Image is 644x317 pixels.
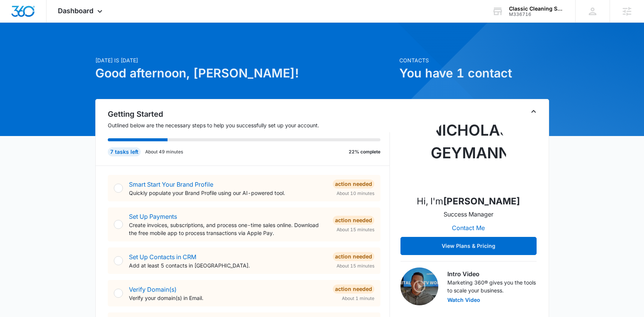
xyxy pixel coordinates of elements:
[509,12,564,17] div: account id
[399,56,549,64] p: Contacts
[333,216,374,225] div: Action Needed
[333,179,374,189] div: Action Needed
[129,189,327,197] p: Quickly populate your Brand Profile using our AI-powered tool.
[349,148,380,155] p: 22% complete
[129,221,327,237] p: Create invoices, subscriptions, and process one-time sales online. Download the free mobile app t...
[447,269,537,278] h3: Intro Video
[333,252,374,261] div: Action Needed
[400,237,537,255] button: View Plans & Pricing
[129,286,177,293] a: Verify Domain(s)
[444,219,492,237] button: Contact Me
[129,261,327,269] p: Add at least 5 contacts in [GEOGRAPHIC_DATA].
[431,113,506,189] img: Nicholas Geymann
[444,210,493,219] p: Success Manager
[129,294,327,302] p: Verify your domain(s) in Email.
[108,108,390,120] h2: Getting Started
[400,268,438,305] img: Intro Video
[447,297,480,303] button: Watch Video
[129,253,196,261] a: Set Up Contacts in CRM
[337,263,374,269] span: About 15 minutes
[108,147,141,156] div: 7 tasks left
[342,295,374,302] span: About 1 minute
[129,181,213,188] a: Smart Start Your Brand Profile
[529,107,538,116] button: Toggle Collapse
[337,226,374,233] span: About 15 minutes
[58,7,93,15] span: Dashboard
[95,64,395,82] h1: Good afternoon, [PERSON_NAME]!
[399,64,549,82] h1: You have 1 contact
[108,121,390,129] p: Outlined below are the necessary steps to help you successfully set up your account.
[509,6,564,12] div: account name
[333,285,374,294] div: Action Needed
[447,278,537,294] p: Marketing 360® gives you the tools to scale your business.
[443,196,520,207] strong: [PERSON_NAME]
[129,213,177,220] a: Set Up Payments
[95,56,395,64] p: [DATE] is [DATE]
[337,190,374,197] span: About 10 minutes
[145,148,183,155] p: About 49 minutes
[417,195,520,208] p: Hi, I'm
